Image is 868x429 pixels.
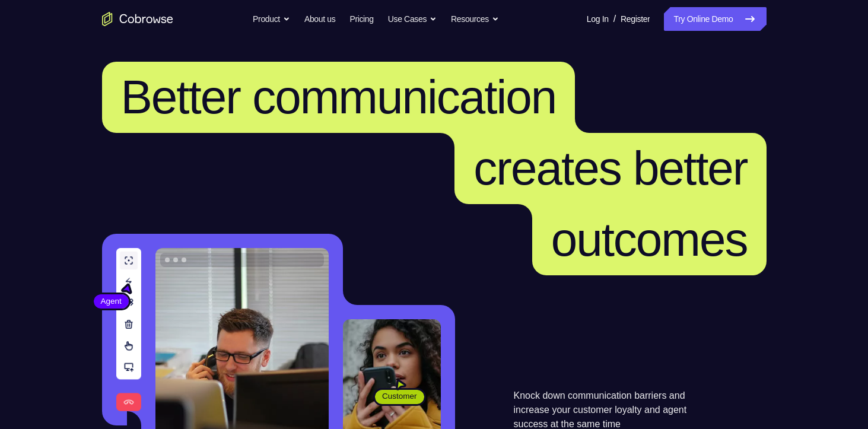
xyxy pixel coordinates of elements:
[664,7,766,31] a: Try Online Demo
[121,71,557,123] span: Better communication
[253,7,290,31] button: Product
[94,295,129,307] span: Agent
[551,213,748,266] span: outcomes
[304,7,335,31] a: About us
[587,7,609,31] a: Log In
[349,7,373,31] a: Pricing
[375,390,424,402] span: Customer
[621,7,650,31] a: Register
[102,12,173,26] a: Go to the home page
[116,248,141,411] img: A series of tools used in co-browsing sessions
[388,7,437,31] button: Use Cases
[473,142,747,195] span: creates better
[613,12,616,26] span: /
[451,7,499,31] button: Resources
